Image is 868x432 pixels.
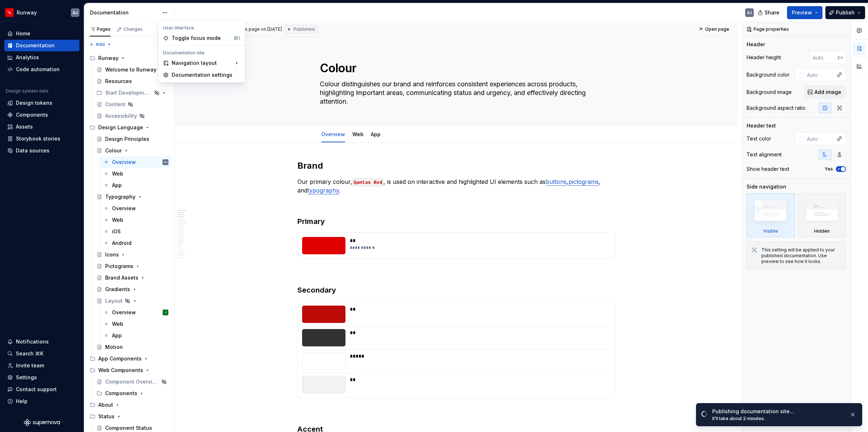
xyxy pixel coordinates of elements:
div: Documentation settings [172,72,240,79]
div: ⌘\ [233,35,240,42]
div: Publishing documentation site… [712,408,844,415]
div: Documentation site [160,50,243,56]
div: User interface [160,25,243,31]
div: Toggle focus mode [172,35,231,42]
div: Navigation layout [160,57,243,69]
div: It’ll take about 2 minutes. [712,416,844,422]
